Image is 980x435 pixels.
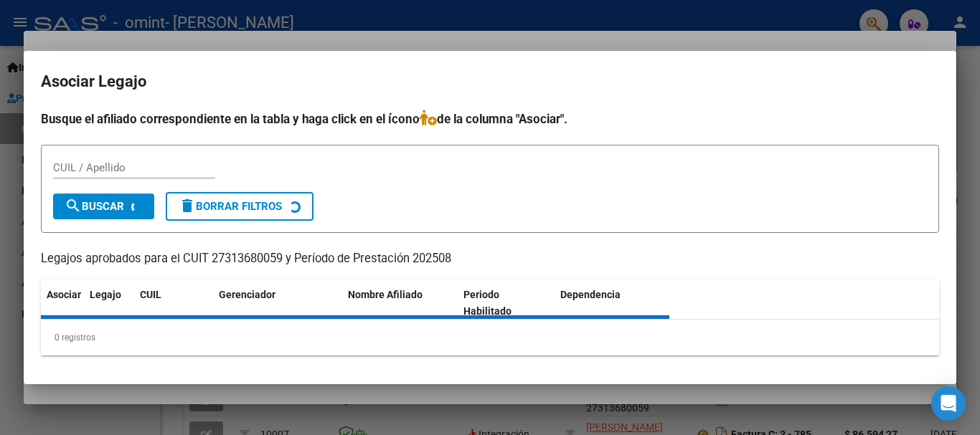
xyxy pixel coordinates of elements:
div: 0 registros [41,320,939,355]
datatable-header-cell: Gerenciador [213,279,342,327]
span: Borrar Filtros [179,200,282,213]
button: Borrar Filtros [166,192,314,221]
span: Buscar [65,200,124,213]
p: Legajos aprobados para el CUIT 27313680059 y Período de Prestación 202508 [41,250,939,268]
mat-icon: search [65,197,82,214]
datatable-header-cell: Nombre Afiliado [342,279,458,327]
mat-icon: delete [179,197,196,214]
datatable-header-cell: Dependencia [555,279,670,327]
span: CUIL [140,289,161,300]
span: Periodo Habilitado [463,289,512,317]
button: Buscar [53,193,154,219]
span: Gerenciador [219,289,275,300]
span: Asociar [47,289,81,300]
h4: Busque el afiliado correspondiente en la tabla y haga click en el ícono de la columna "Asociar". [41,110,939,128]
datatable-header-cell: Asociar [41,279,84,327]
datatable-header-cell: Legajo [84,279,134,327]
datatable-header-cell: Periodo Habilitado [458,279,555,327]
div: Open Intercom Messenger [931,386,966,421]
h2: Asociar Legajo [41,68,939,95]
span: Nombre Afiliado [348,289,423,300]
span: Legajo [90,289,121,300]
span: Dependencia [560,289,621,300]
datatable-header-cell: CUIL [134,279,213,327]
